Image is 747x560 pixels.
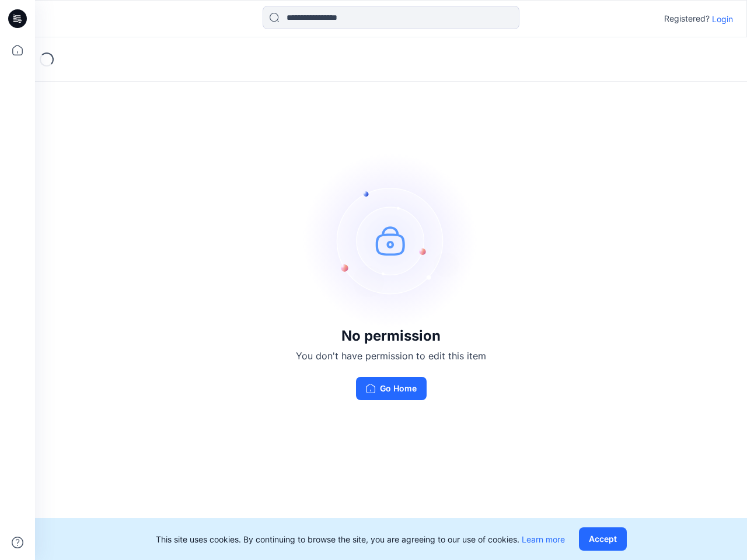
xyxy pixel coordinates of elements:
[522,534,565,544] a: Learn more
[296,349,486,363] p: You don't have permission to edit this item
[664,12,710,26] p: Registered?
[156,533,565,545] p: This site uses cookies. By continuing to browse the site, you are agreeing to our use of cookies.
[579,527,627,551] button: Accept
[712,13,733,25] p: Login
[303,153,479,328] img: no-perm.svg
[356,377,427,400] button: Go Home
[296,328,486,344] h3: No permission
